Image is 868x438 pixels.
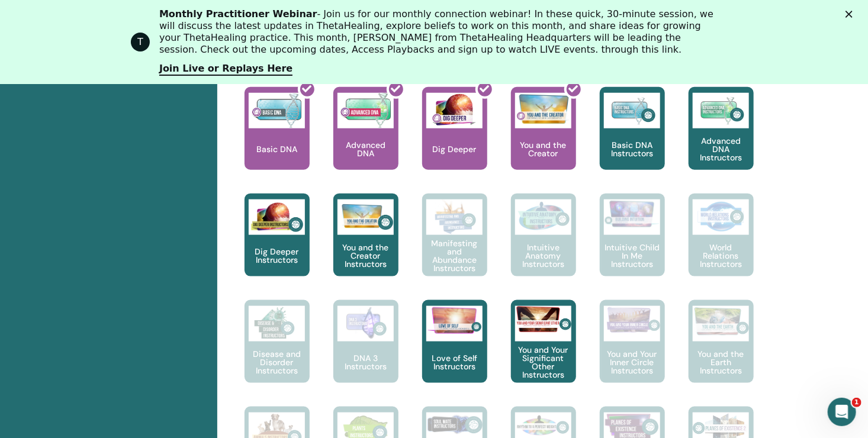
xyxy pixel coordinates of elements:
[333,300,398,407] a: DNA 3 Instructors DNA 3 Instructors
[511,87,576,194] a: You and the Creator You and the Creator
[511,300,576,407] a: You and Your Significant Other Instructors You and Your Significant Other Instructors
[426,413,483,437] img: Soul Mate Instructors
[600,243,665,268] p: Intuitive Child In Me Instructors
[333,141,398,157] p: Advanced DNA
[852,398,861,407] span: 1
[426,93,483,128] img: Dig Deeper
[249,306,305,342] img: Disease and Disorder Instructors
[515,93,571,125] img: You and the Creator
[511,243,576,268] p: Intuitive Anatomy Instructors
[245,350,310,375] p: Disease and Disorder Instructors
[846,11,857,18] div: Fermer
[511,194,576,300] a: Intuitive Anatomy Instructors Intuitive Anatomy Instructors
[422,194,487,300] a: Manifesting and Abundance Instructors Manifesting and Abundance Instructors
[604,93,660,128] img: Basic DNA Instructors
[511,141,576,157] p: You and the Creator
[689,194,754,300] a: World Relations Instructors World Relations Instructors
[600,141,665,157] p: Basic DNA Instructors
[428,145,481,153] p: Dig Deeper
[245,87,310,194] a: Basic DNA Basic DNA
[689,300,754,407] a: You and the Earth Instructors You and the Earth Instructors
[245,247,310,264] p: Dig Deeper Instructors
[422,300,487,407] a: Love of Self Instructors Love of Self Instructors
[422,354,487,371] p: Love of Self Instructors
[600,300,665,407] a: You and Your Inner Circle Instructors You and Your Inner Circle Instructors
[604,306,660,334] img: You and Your Inner Circle Instructors
[693,199,749,235] img: World Relations Instructors
[333,87,398,194] a: Advanced DNA Advanced DNA
[689,350,754,375] p: You and the Earth Instructors
[131,33,150,51] div: Profile image for ThetaHealing
[600,87,665,194] a: Basic DNA Instructors Basic DNA Instructors
[422,239,487,272] p: Manifesting and Abundance Instructors
[515,199,571,235] img: Intuitive Anatomy Instructors
[249,93,305,128] img: Basic DNA
[245,300,310,407] a: Disease and Disorder Instructors Disease and Disorder Instructors
[511,346,576,379] p: You and Your Significant Other Instructors
[604,199,660,228] img: Intuitive Child In Me Instructors
[422,87,487,194] a: Dig Deeper Dig Deeper
[515,306,571,333] img: You and Your Significant Other Instructors
[333,194,398,300] a: You and the Creator Instructors You and the Creator Instructors
[689,243,754,268] p: World Relations Instructors
[828,398,856,426] iframe: Intercom live chat
[337,306,394,342] img: DNA 3 Instructors
[426,199,483,235] img: Manifesting and Abundance Instructors
[426,306,483,335] img: Love of Self Instructors
[333,354,398,371] p: DNA 3 Instructors
[159,63,292,76] a: Join Live or Replays Here
[337,199,394,235] img: You and the Creator Instructors
[245,194,310,300] a: Dig Deeper Instructors Dig Deeper Instructors
[337,93,394,128] img: Advanced DNA
[693,93,749,128] img: Advanced DNA Instructors
[249,199,305,235] img: Dig Deeper Instructors
[689,87,754,194] a: Advanced DNA Instructors Advanced DNA Instructors
[333,243,398,268] p: You and the Creator Instructors
[689,137,754,162] p: Advanced DNA Instructors
[693,306,749,337] img: You and the Earth Instructors
[600,350,665,375] p: You and Your Inner Circle Instructors
[600,194,665,300] a: Intuitive Child In Me Instructors Intuitive Child In Me Instructors
[159,8,317,20] b: Monthly Practitioner Webinar
[159,8,718,56] div: - Join us for our monthly connection webinar! In these quick, 30-minute session, we will discuss ...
